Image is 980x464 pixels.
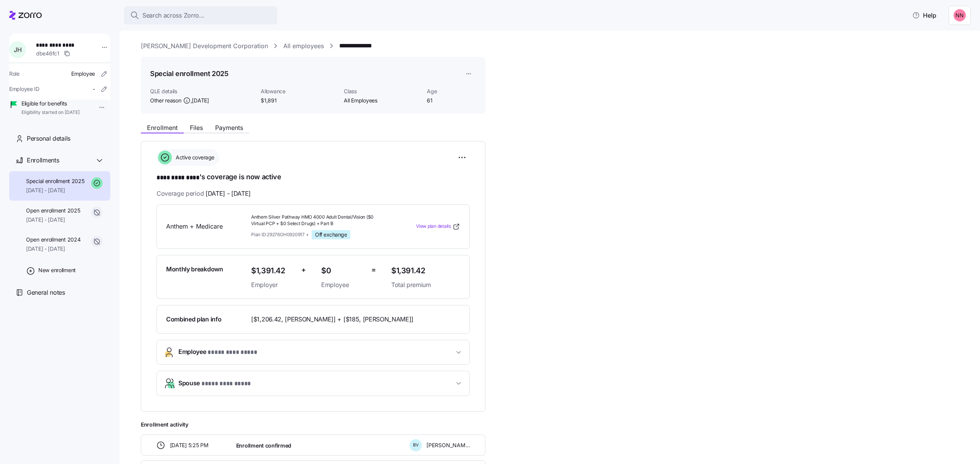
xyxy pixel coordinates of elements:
[27,134,70,143] span: Personal details
[215,125,243,131] span: Payments
[206,189,251,198] span: [DATE] - [DATE]
[26,177,85,185] span: Special enrollment 2025
[157,189,251,198] span: Coverage period
[190,125,203,131] span: Files
[192,97,209,104] span: [DATE]
[166,315,221,324] span: Combined plan info
[261,97,338,104] span: $1,891
[157,172,470,183] h1: 's coverage is now active
[427,88,476,95] span: Age
[251,280,295,290] span: Employer
[236,442,291,449] span: Enrollment confirmed
[26,216,80,224] span: [DATE] - [DATE]
[21,100,80,107] span: Eligible for benefits
[27,156,59,165] span: Enrollments
[21,109,80,116] span: Eligibility started on [DATE]
[344,97,421,104] span: All Employees
[954,9,966,21] img: 37cb906d10cb440dd1cb011682786431
[416,223,460,230] a: View plan details
[14,47,21,53] span: J H
[9,85,39,93] span: Employee ID
[9,70,20,78] span: Role
[315,231,347,238] span: Off exchange
[141,421,485,428] span: Enrollment activity
[27,288,65,297] span: General notes
[26,245,80,253] span: [DATE] - [DATE]
[321,280,365,290] span: Employee
[391,280,460,290] span: Total premium
[36,50,59,57] span: dbe46fc1
[413,443,419,447] span: B V
[371,264,376,276] span: =
[427,97,476,104] span: 61
[26,187,85,194] span: [DATE] - [DATE]
[166,222,245,231] span: Anthem + Medicare
[147,125,178,131] span: Enrollment
[426,441,470,449] span: [PERSON_NAME]
[38,266,76,274] span: New enrollment
[251,264,295,277] span: $1,391.42
[124,6,277,24] button: Search across Zorro...
[170,441,209,449] span: [DATE] 5:25 PM
[321,264,365,277] span: $0
[251,315,413,324] span: [$1,206.42, [PERSON_NAME]] + [$185, [PERSON_NAME]]
[93,85,95,93] span: -
[150,88,255,95] span: QLE details
[150,97,209,104] span: Other reason ,
[391,264,460,277] span: $1,391.42
[283,41,324,51] a: All employees
[166,264,223,274] span: Monthly breakdown
[26,236,80,243] span: Open enrollment 2024
[301,264,306,276] span: +
[142,11,204,20] span: Search across Zorro...
[906,8,942,23] button: Help
[141,41,268,51] a: [PERSON_NAME] Development Corporation
[173,154,214,161] span: Active coverage
[912,11,936,20] span: Help
[26,207,80,214] span: Open enrollment 2025
[150,69,229,78] h1: Special enrollment 2025
[251,214,385,227] span: Anthem Silver Pathway HMO 4000 Adult Dental/Vision ($0 Virtual PCP + $0 Select Drugs) + Part B
[71,70,95,78] span: Employee
[178,378,251,389] span: Spouse
[416,223,451,230] span: View plan details
[251,231,309,238] span: Plan ID: 29276OH0920917 +
[178,347,257,357] span: Employee
[261,88,338,95] span: Allowance
[344,88,421,95] span: Class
